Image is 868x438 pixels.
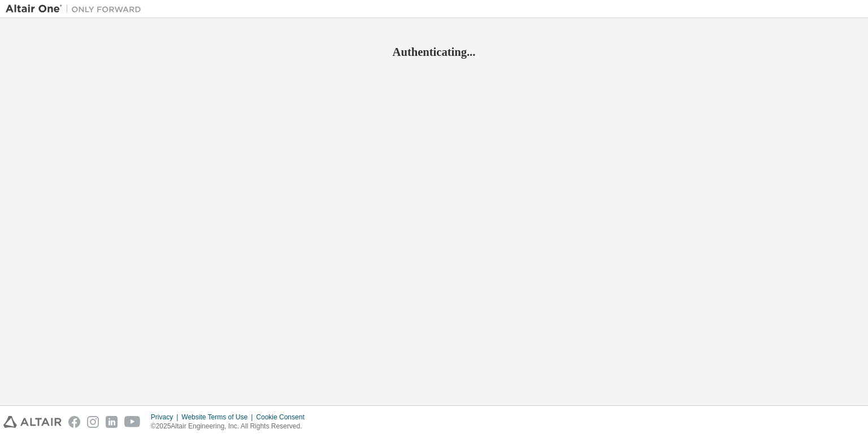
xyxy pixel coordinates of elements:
[106,416,118,428] img: linkedin.svg
[87,416,99,428] img: instagram.svg
[256,413,311,422] div: Cookie Consent
[3,416,62,428] img: altair_logo.svg
[124,416,141,428] img: youtube.svg
[6,3,147,15] img: Altair One
[151,422,311,431] p: © 2025 Altair Engineering, Inc. All Rights Reserved.
[6,45,862,59] h2: Authenticating...
[181,413,256,422] div: Website Terms of Use
[151,413,181,422] div: Privacy
[68,416,80,428] img: facebook.svg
